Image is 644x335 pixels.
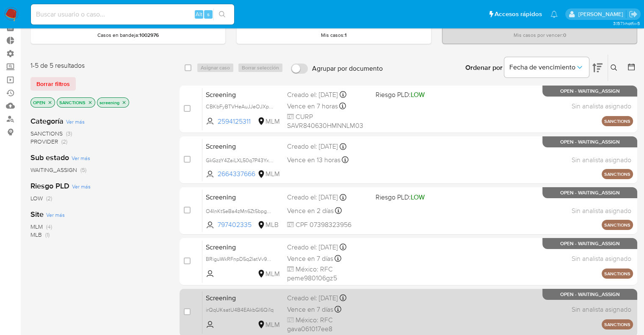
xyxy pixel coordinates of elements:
[207,10,210,18] span: s
[495,10,542,19] span: Accesos rápidos
[550,11,558,18] a: Notificaciones
[578,10,626,18] p: marianela.tarsia@mercadolibre.com
[613,20,640,27] span: 3.157.1-hotfix-5
[196,10,202,18] span: Alt
[629,10,638,19] a: Salir
[31,9,234,20] input: Buscar usuario o caso...
[213,8,231,20] button: search-icon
